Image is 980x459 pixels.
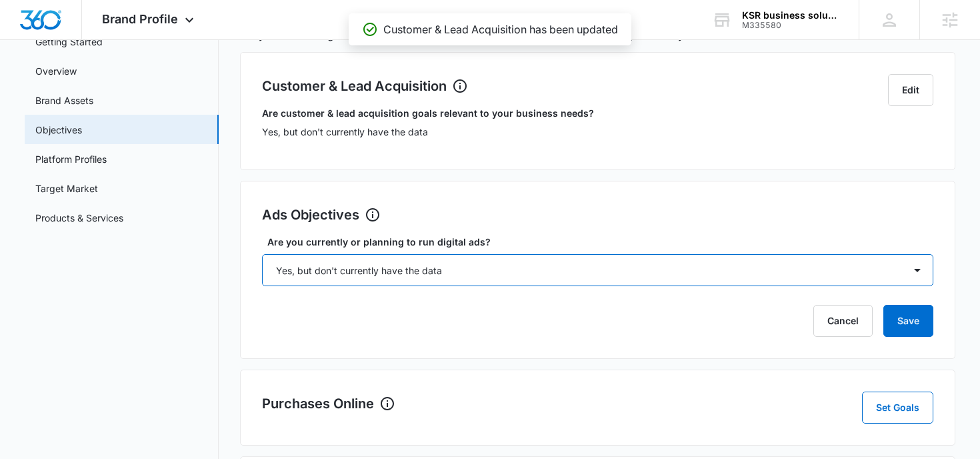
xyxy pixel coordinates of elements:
p: Yes, but don't currently have the data [262,125,934,139]
a: Target Market [35,181,98,195]
div: Keywords by Traffic [147,79,225,87]
h2: Purchases Online [262,394,374,414]
h2: Customer & Lead Acquisition [262,76,447,96]
div: Domain Overview [51,79,119,87]
label: Are you currently or planning to run digital ads? [267,235,939,249]
div: v 4.0.25 [37,21,65,32]
img: website_grey.svg [21,35,32,45]
a: Products & Services [35,211,123,225]
a: Overview [35,64,77,78]
h2: Ads Objectives [262,205,359,225]
button: Cancel [813,305,873,337]
span: Brand Profile [102,12,178,26]
div: account id [742,21,839,30]
img: tab_keywords_by_traffic_grey.svg [133,77,143,88]
img: logo_orange.svg [21,21,32,32]
p: Customer & Lead Acquisition has been updated [383,21,618,37]
div: Domain: [DOMAIN_NAME] [35,35,147,45]
div: account name [742,10,839,21]
button: Set Goals [862,392,933,424]
button: Edit [888,74,933,106]
a: Brand Assets [35,93,93,107]
button: Save [883,305,933,337]
a: Objectives [35,123,82,137]
a: Getting Started [35,35,103,49]
a: Platform Profiles [35,152,107,166]
img: tab_domain_overview_orange.svg [36,77,47,88]
h3: Are customer & lead acquisition goals relevant to your business needs? [262,106,934,120]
